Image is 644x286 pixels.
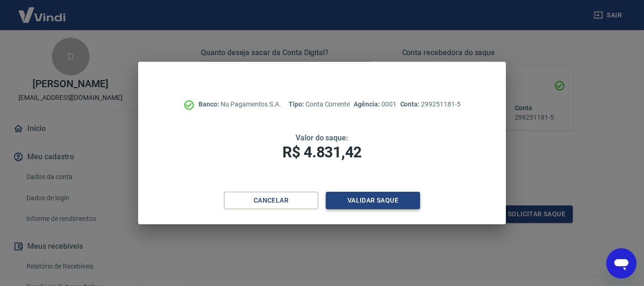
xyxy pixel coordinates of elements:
[289,99,350,109] p: Conta Corrente
[282,143,362,161] span: R$ 4.831,42
[289,100,305,108] span: Tipo:
[400,99,461,109] p: 299251181-5
[296,133,348,142] span: Valor do saque:
[400,100,421,108] span: Conta:
[354,100,381,108] span: Agência:
[326,192,420,209] button: Validar saque
[606,248,636,278] iframe: Botão para abrir a janela de mensagens
[224,192,318,209] button: Cancelar
[198,99,281,109] p: Nu Pagamentos S.A.
[354,99,396,109] p: 0001
[198,100,221,108] span: Banco:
